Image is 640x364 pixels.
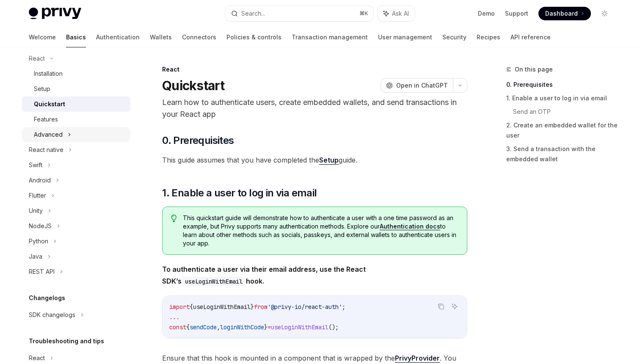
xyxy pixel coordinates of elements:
a: Dashboard [538,7,591,20]
div: Search... [241,8,265,19]
svg: Tip [171,215,177,222]
span: 0. Prerequisites [162,134,234,147]
span: useLoginWithEmail [271,323,328,331]
div: React [29,353,45,363]
span: Open in ChatGPT [396,81,448,90]
span: On this page [515,64,553,74]
span: } [251,303,254,311]
span: = [268,323,271,331]
div: Advanced [34,130,63,140]
button: Ask AI [449,301,460,312]
a: User management [378,27,432,47]
span: Ask AI [392,9,409,18]
a: 3. Send a transaction with the embedded wallet [506,142,618,166]
div: NodeJS [29,221,52,231]
a: API reference [510,27,551,47]
a: Quickstart [22,97,130,112]
span: '@privy-io/react-auth' [268,303,342,311]
span: ⌘ K [359,10,368,17]
img: light logo [29,8,81,19]
div: Features [34,114,58,124]
div: Android [29,175,51,185]
code: useLoginWithEmail [182,277,246,286]
a: Setup [319,156,339,165]
a: PrivyProvider [395,354,440,363]
span: ... [169,313,179,321]
a: 1. Enable a user to log in via email [506,91,618,105]
a: 0. Prerequisites [506,78,618,91]
a: Support [505,9,528,18]
a: Wallets [150,27,172,47]
a: Installation [22,66,130,81]
button: Copy the contents from the code block [436,301,447,312]
a: Security [442,27,466,47]
span: Dashboard [545,9,578,18]
a: Connectors [182,27,216,47]
div: Quickstart [34,99,65,109]
div: Installation [34,69,63,79]
span: sendCode [190,323,217,331]
h5: Changelogs [29,293,65,303]
button: Search...⌘K [225,6,373,21]
span: { [186,323,190,331]
span: } [264,323,268,331]
span: This quickstart guide will demonstrate how to authenticate a user with a one time password as an ... [183,214,458,248]
div: React native [29,145,63,155]
a: Setup [22,81,130,97]
a: Welcome [29,27,56,47]
a: Policies & controls [226,27,281,47]
a: Recipes [477,27,500,47]
span: import [169,303,190,311]
div: Java [29,251,42,262]
div: Flutter [29,190,46,201]
a: Send an OTP [513,105,618,119]
a: 2. Create an embedded wallet for the user [506,119,618,142]
a: Authentication docs [380,223,440,230]
a: Features [22,112,130,127]
span: This guide assumes that you have completed the guide. [162,154,467,166]
h5: Troubleshooting and tips [29,336,104,346]
div: Unity [29,206,43,216]
div: Setup [34,84,50,94]
span: { [190,303,193,311]
h1: Quickstart [162,78,225,93]
span: (); [328,323,339,331]
div: Swift [29,160,42,170]
a: Demo [478,9,495,18]
a: Basics [66,27,86,47]
span: loginWithCode [220,323,264,331]
div: Python [29,236,48,246]
a: Transaction management [292,27,368,47]
button: Toggle dark mode [598,7,611,20]
span: , [217,323,220,331]
button: Ask AI [378,6,415,21]
span: const [169,323,186,331]
p: Learn how to authenticate users, create embedded wallets, and send transactions in your React app [162,97,467,120]
strong: To authenticate a user via their email address, use the React SDK’s hook. [162,265,366,285]
span: 1. Enable a user to log in via email [162,186,317,200]
span: useLoginWithEmail [193,303,251,311]
div: REST API [29,267,55,277]
button: Open in ChatGPT [381,78,453,93]
div: SDK changelogs [29,310,75,320]
span: ; [342,303,345,311]
a: Authentication [96,27,140,47]
div: React [162,65,467,74]
span: from [254,303,268,311]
